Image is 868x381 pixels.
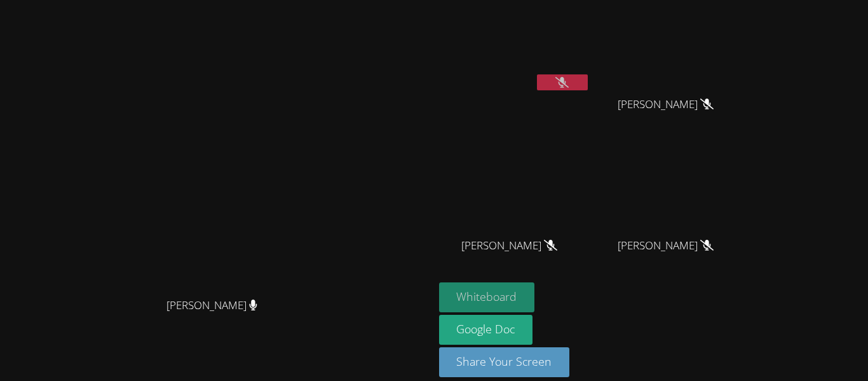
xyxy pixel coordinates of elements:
a: Google Doc [439,315,533,345]
button: Share Your Screen [439,347,570,377]
span: [PERSON_NAME] [166,296,257,315]
span: [PERSON_NAME] [618,95,714,114]
span: [PERSON_NAME] [618,237,714,255]
button: Whiteboard [439,282,535,312]
span: [PERSON_NAME] [461,237,557,255]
